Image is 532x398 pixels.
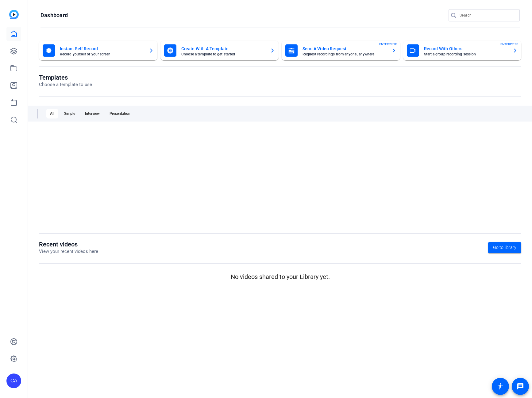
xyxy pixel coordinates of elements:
[460,12,515,19] input: Search
[181,52,265,56] mat-card-subtitle: Choose a template to get started
[303,45,387,52] mat-card-title: Send A Video Request
[60,109,79,118] div: Simple
[106,109,134,118] div: Presentation
[517,383,524,390] mat-icon: message
[303,52,387,56] mat-card-subtitle: Request recordings from anyone, anywhere
[39,81,92,88] p: Choose a template to use
[424,52,508,56] mat-card-subtitle: Start a group recording session
[39,41,157,60] button: Instant Self RecordRecord yourself or your screen
[39,74,92,81] h1: Templates
[500,42,518,47] span: ENTERPRISE
[60,52,144,56] mat-card-subtitle: Record yourself or your screen
[497,383,504,390] mat-icon: accessibility
[40,12,68,19] h1: Dashboard
[424,45,508,52] mat-card-title: Record With Others
[39,272,521,281] p: No videos shared to your Library yet.
[160,41,279,60] button: Create With A TemplateChoose a template to get started
[403,41,522,60] button: Record With OthersStart a group recording sessionENTERPRISE
[81,109,103,118] div: Interview
[282,41,400,60] button: Send A Video RequestRequest recordings from anyone, anywhereENTERPRISE
[6,374,21,388] div: CA
[488,242,521,253] a: Go to library
[9,10,19,19] img: blue-gradient.svg
[379,42,397,47] span: ENTERPRISE
[39,241,98,248] h1: Recent videos
[181,45,265,52] mat-card-title: Create With A Template
[39,248,98,255] p: View your recent videos here
[46,109,58,118] div: All
[493,244,516,251] span: Go to library
[60,45,144,52] mat-card-title: Instant Self Record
